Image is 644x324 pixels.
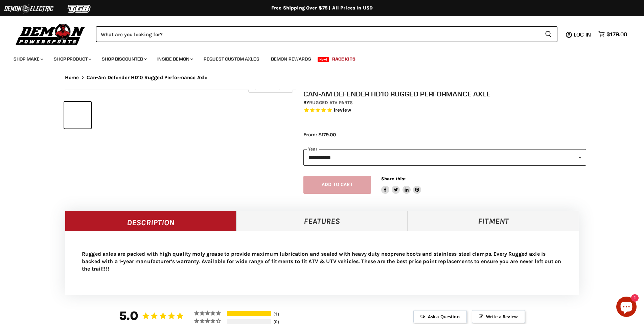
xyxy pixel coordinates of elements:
form: Product [96,26,557,42]
a: Features [236,211,408,231]
a: Shop Discounted [97,52,151,66]
div: 100% [227,311,271,316]
span: Share this: [381,176,406,181]
div: 5-Star Ratings [227,311,271,316]
span: Write a Review [472,310,525,323]
aside: Share this: [381,176,421,194]
nav: Breadcrumbs [51,75,593,80]
span: Rated 5.0 out of 5 stars 1 reviews [303,107,586,114]
button: IMAGE thumbnail [64,102,91,129]
h1: Can-Am Defender HD10 Rugged Performance Axle [303,90,586,98]
ul: Main menu [8,49,625,66]
p: Rugged axles are packed with high quality moly grease to provide maximum lubrication and sealed w... [82,250,562,273]
span: Ask a Question [413,310,466,323]
span: New! [318,57,329,62]
span: $179.00 [606,31,627,38]
a: Home [65,75,79,80]
span: Log in [574,31,591,38]
a: Demon Rewards [266,52,316,66]
a: Log in [571,31,595,38]
a: $179.00 [595,29,630,39]
input: Search [96,26,539,42]
span: review [335,107,351,113]
a: Inside Demon [152,52,197,66]
inbox-online-store-chat: Shopify online store chat [614,297,639,319]
a: Rugged ATV Parts [309,100,353,106]
img: Demon Electric Logo 2 [3,2,54,15]
strong: 5.0 [119,308,138,323]
span: Can-Am Defender HD10 Rugged Performance Axle [87,75,208,80]
span: From: $179.00 [303,132,336,138]
span: Click to expand [252,85,289,90]
select: year [303,149,586,166]
img: Demon Powersports [14,22,88,46]
a: Shop Make [8,52,47,66]
a: Shop Product [49,52,95,66]
button: Search [539,26,557,42]
div: 5 ★ [194,310,226,316]
div: by [303,99,586,107]
span: 1 reviews [333,107,351,113]
a: Fitment [408,211,579,231]
img: TGB Logo 2 [54,2,105,15]
a: Request Custom Axles [199,52,264,66]
div: Free Shipping Over $75 | All Prices In USD [51,5,593,11]
a: Race Kits [327,52,361,66]
div: 1 [272,311,286,317]
a: Description [65,211,236,231]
